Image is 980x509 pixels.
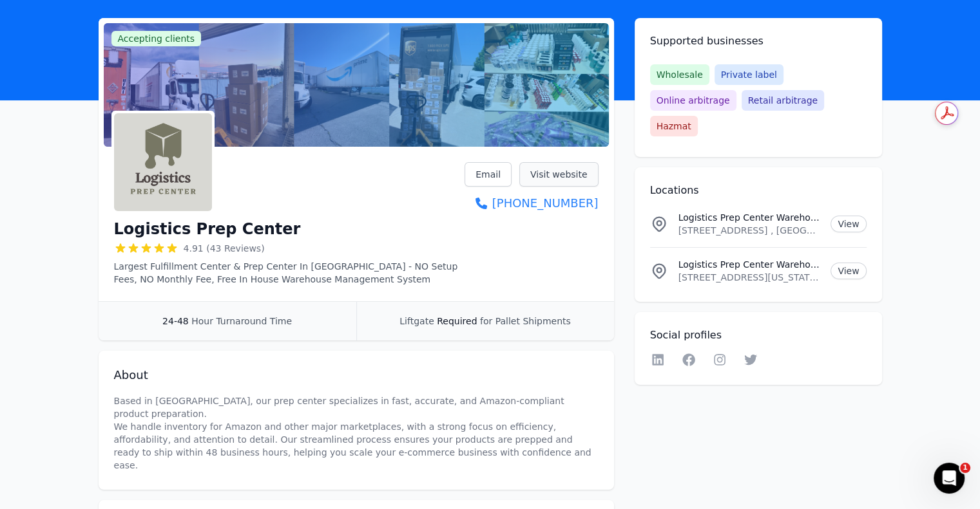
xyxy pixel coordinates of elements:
[114,394,599,472] p: Based in [GEOGRAPHIC_DATA], our prep center specializes in fast, accurate, and Amazon-compliant p...
[519,162,599,187] a: Visit website
[650,90,736,111] span: Online arbitrage
[184,242,265,255] span: 4.91 (43 Reviews)
[465,162,512,187] a: Email
[480,316,571,326] span: for Pallet Shipments
[399,316,434,326] span: Liftgate
[650,116,698,136] span: Hazmat
[111,31,202,46] span: Accepting clients
[465,194,598,212] a: [PHONE_NUMBER]
[191,316,292,326] span: Hour Turnaround Time
[114,260,465,286] p: Largest Fulfillment Center & Prep Center In [GEOGRAPHIC_DATA] - NO Setup Fees, NO Monthly Fee, Fr...
[114,113,212,211] img: Logistics Prep Center
[742,90,824,111] span: Retail arbitrage
[114,219,301,239] h1: Logistics Prep Center
[437,316,477,326] span: Required
[678,211,821,224] p: Logistics Prep Center Warehouse
[678,258,821,271] p: Logistics Prep Center Warehouse
[678,271,821,284] p: [STREET_ADDRESS][US_STATE][US_STATE]
[678,224,821,237] p: [STREET_ADDRESS] , [GEOGRAPHIC_DATA], [US_STATE], 91020, [GEOGRAPHIC_DATA]
[650,33,867,49] h2: Supported businesses
[831,216,866,232] a: View
[114,366,599,384] h2: About
[650,328,867,343] h2: Social profiles
[960,463,970,473] span: 1
[831,263,866,279] a: View
[650,183,867,198] h2: Locations
[715,64,783,85] span: Private label
[162,316,189,326] span: 24-48
[934,463,965,494] iframe: Intercom live chat
[650,64,709,85] span: Wholesale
